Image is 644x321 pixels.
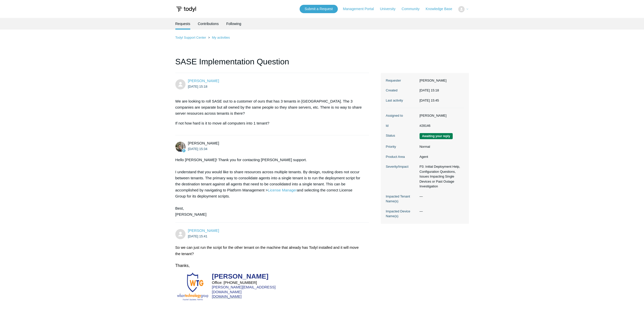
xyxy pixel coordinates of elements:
[175,245,359,256] span: So we can just run the script for the other tenant on the machine that already has Todyl installe...
[268,188,297,192] a: License Manager
[386,78,417,83] dt: Requester
[175,18,190,30] li: Requests
[386,133,417,138] dt: Status
[417,78,464,83] dd: [PERSON_NAME]
[188,234,207,238] time: 2025-09-16T15:41:29Z
[386,164,417,169] dt: Severity/Impact
[380,6,400,12] a: University
[226,18,241,30] a: Following
[417,123,464,128] dd: #28146
[386,194,417,204] dt: Impacted Tenant Name(s)
[175,98,364,116] p: We are looking to roll SASE out to a customer of ours that has 3 tenants in [GEOGRAPHIC_DATA]. Th...
[417,194,464,199] dd: —
[188,85,207,88] time: 2025-09-16T15:18:11Z
[212,285,276,294] span: [PERSON_NAME][EMAIL_ADDRESS][DOMAIN_NAME]
[417,113,464,118] dd: [PERSON_NAME]
[420,133,453,139] span: We are waiting for you to respond
[386,123,417,128] dt: Id
[207,36,230,39] li: My activities
[212,294,241,299] a: [DOMAIN_NAME]
[386,154,417,159] dt: Product Area
[420,98,439,102] time: 2025-09-16T15:45:09+00:00
[426,6,457,12] a: Knowledge Base
[175,36,206,39] a: Todyl Support Center
[300,5,338,13] a: Submit a Request
[175,157,364,217] div: Hello [PERSON_NAME]! Thank you for contacting [PERSON_NAME] support. I understand that you would ...
[175,36,207,39] li: Todyl Support Center
[417,164,464,189] dd: P3: Initial Deployment Help, Configuration Questions, Issues Impacting Single Devices or Past Out...
[386,98,417,103] dt: Last activity
[175,56,369,73] h1: SASE Implementation Question
[417,154,464,159] dd: Agent
[188,141,219,145] span: Michael Tjader
[188,228,219,233] a: [PERSON_NAME]
[175,263,190,268] span: Thanks,
[386,88,417,93] dt: Created
[212,273,268,280] span: [PERSON_NAME]
[212,281,257,285] span: Office: [PHONE_NUMBER]
[386,144,417,149] dt: Priority
[420,88,439,92] time: 2025-09-16T15:18:11+00:00
[188,79,219,83] a: [PERSON_NAME]
[175,5,197,14] img: Todyl Support Center Help Center home page
[386,209,417,219] dt: Impacted Device Name(s)
[188,147,207,151] time: 2025-09-16T15:34:33Z
[188,79,219,83] span: Anthony Cooper
[188,228,219,233] span: Anthony Cooper
[343,6,379,12] a: Management Portal
[402,6,425,12] a: Community
[417,144,464,149] dd: Normal
[386,113,417,118] dt: Assigned to
[212,36,230,39] a: My activities
[198,18,219,30] a: Contributions
[175,120,364,126] p: If not how hard is it to move all computers into 1 tenant?
[417,209,464,214] dd: —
